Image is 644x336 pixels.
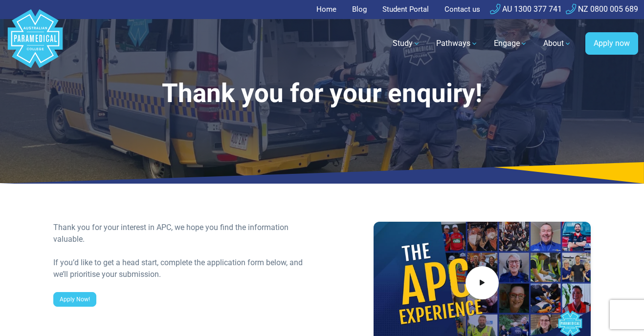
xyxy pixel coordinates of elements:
[537,30,577,57] a: About
[488,30,533,57] a: Engage
[53,222,316,245] div: Thank you for your interest in APC, we hope you find the information valuable.
[585,32,638,55] a: Apply now
[566,4,638,14] a: NZ 0800 005 689
[387,30,426,57] a: Study
[53,78,591,109] h1: Thank you for your enquiry!
[53,292,96,307] a: Apply Now!
[430,30,484,57] a: Pathways
[53,257,316,280] div: If you’d like to get a head start, complete the application form below, and we’ll prioritise your...
[6,19,65,68] a: Australian Paramedical College
[490,4,562,14] a: AU 1300 377 741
